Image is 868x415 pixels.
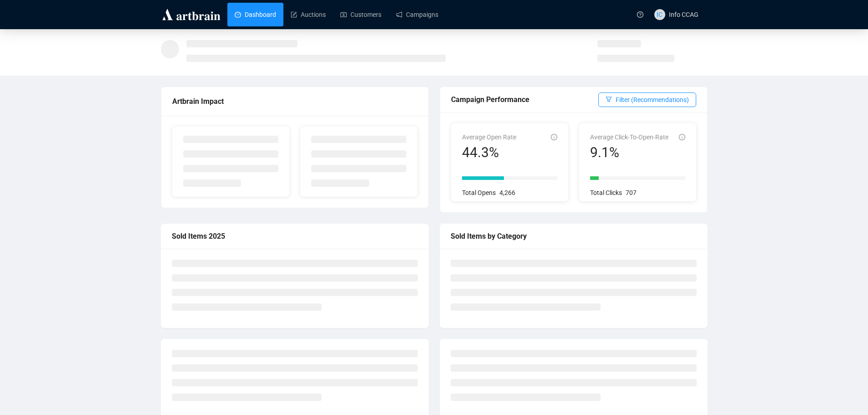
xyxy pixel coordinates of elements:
span: Average Click-To-Open-Rate [590,133,668,141]
span: filter [606,96,612,102]
span: Info CCAG [669,11,699,18]
span: 707 [626,189,637,196]
span: Filter (Recommendations) [616,95,689,105]
span: Average Open Rate [462,133,516,141]
a: Dashboard [235,3,276,26]
span: Total Clicks [590,189,622,196]
img: logo [161,7,222,22]
span: question-circle [637,11,643,18]
span: IC [657,10,663,20]
div: Artbrain Impact [172,96,417,107]
div: Sold Items by Category [451,231,697,242]
button: Filter (Recommendations) [598,92,696,107]
div: Sold Items 2025 [172,231,418,242]
div: 9.1% [590,144,668,161]
a: Auctions [291,3,326,26]
div: Campaign Performance [451,94,598,105]
a: Campaigns [396,3,438,26]
span: info-circle [679,134,685,140]
div: 44.3% [462,144,516,161]
span: info-circle [551,134,557,140]
a: Customers [340,3,381,26]
span: 4,266 [499,189,515,196]
span: Total Opens [462,189,496,196]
